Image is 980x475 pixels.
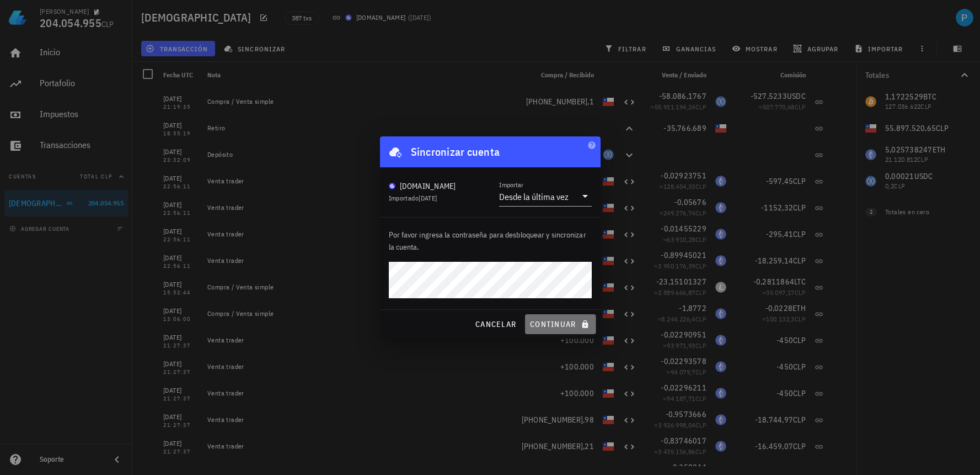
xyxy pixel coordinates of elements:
button: cancelar [470,314,521,334]
span: continuar [529,319,591,329]
span: cancelar [475,319,516,329]
div: Desde la última vez [499,191,569,202]
p: Por favor ingresa la contraseña para desbloquear y sincronizar la cuenta. [389,229,592,253]
span: [DATE] [419,194,437,202]
span: Importado [389,194,437,202]
div: Sincronizar cuenta [411,143,500,161]
img: BudaPuntoCom [389,183,395,189]
button: continuar [525,314,596,334]
div: ImportarDesde la última vez [499,187,592,206]
div: [DOMAIN_NAME] [400,181,456,192]
label: Importar [499,181,523,189]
